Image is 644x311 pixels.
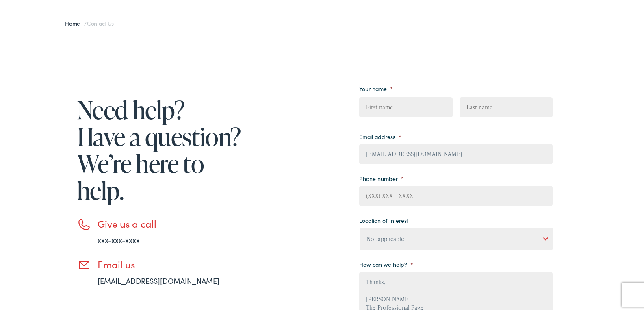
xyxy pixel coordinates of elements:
[359,184,553,204] input: (XXX) XXX - XXXX
[460,96,553,116] input: Last name
[359,173,404,181] label: Phone number
[98,216,244,228] h3: Give us a call
[359,83,393,91] label: Your name
[65,17,114,26] span: /
[65,17,84,26] a: Home
[359,215,408,222] label: Location of Interest
[98,257,244,269] h3: Email us
[359,131,401,139] label: Email address
[359,142,553,163] input: example@email.com
[98,233,140,244] a: xxx-xxx-xxxx
[98,274,219,284] a: [EMAIL_ADDRESS][DOMAIN_NAME]
[359,96,452,116] input: First name
[87,17,114,26] span: Contact Us
[359,259,413,266] label: How can we help?
[77,95,244,202] h1: Need help? Have a question? We’re here to help.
